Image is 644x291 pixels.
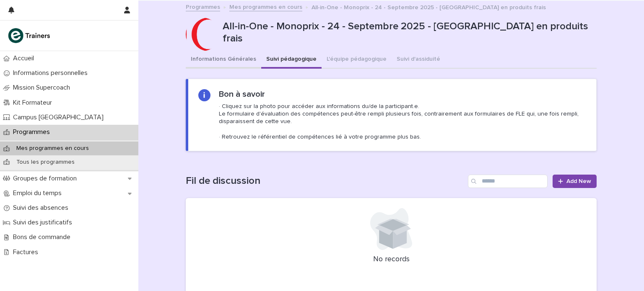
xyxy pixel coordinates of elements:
[261,51,322,69] button: Suivi pédagogique
[10,233,77,241] p: Bons de commande
[10,248,45,256] p: Factures
[322,51,392,69] button: L'équipe pédagogique
[219,89,265,99] h2: Bon à savoir
[10,145,96,152] p: Mes programmes en cours
[229,2,302,11] a: Mes programmes en cours
[7,27,53,44] img: K0CqGN7SDeD6s4JG8KQk
[223,21,593,45] p: All-in-One - Monoprix - 24 - Septembre 2025 - [GEOGRAPHIC_DATA] en produits frais
[10,113,110,121] p: Campus [GEOGRAPHIC_DATA]
[553,175,597,188] a: Add New
[219,103,586,141] p: · Cliquez sur la photo pour accéder aux informations du/de la participant.e. Le formulaire d'éval...
[10,128,57,136] p: Programmes
[10,99,59,107] p: Kit Formateur
[10,204,75,212] p: Suivi des absences
[10,84,77,92] p: Mission Supercoach
[392,51,445,69] button: Suivi d'assiduité
[196,255,587,264] p: No records
[10,159,81,166] p: Tous les programmes
[10,175,83,183] p: Groupes de formation
[312,2,546,11] p: All-in-One - Monoprix - 24 - Septembre 2025 - [GEOGRAPHIC_DATA] en produits frais
[10,69,94,77] p: Informations personnelles
[186,51,261,69] button: Informations Générales
[186,2,220,11] a: Programmes
[10,54,41,62] p: Accueil
[566,178,591,184] span: Add New
[10,219,79,227] p: Suivi des justificatifs
[468,175,548,188] input: Search
[10,189,68,197] p: Emploi du temps
[186,175,465,187] h1: Fil de discussion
